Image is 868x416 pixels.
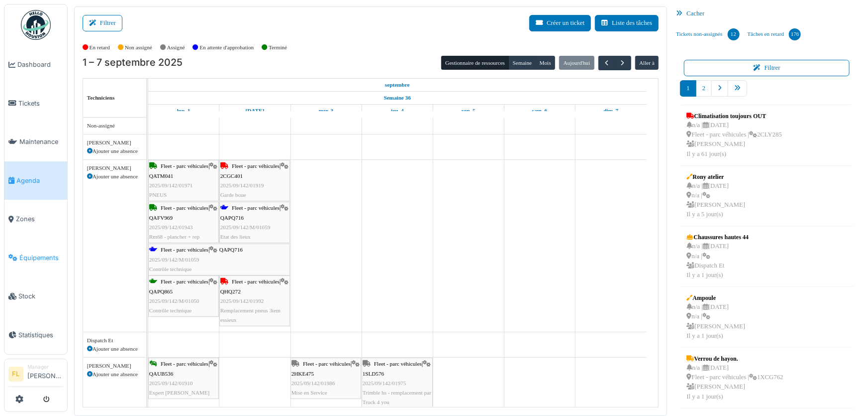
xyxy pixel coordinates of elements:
[149,307,192,313] span: Contrôle technique
[4,277,67,316] a: Stock
[635,56,659,70] button: Aller à
[696,80,712,97] a: 2
[87,139,142,147] div: [PERSON_NAME]
[4,239,67,277] a: Équipements
[167,43,185,52] label: Assigné
[161,205,208,211] span: Fleet - parc véhicules
[149,288,173,294] span: QAPQ865
[87,370,142,379] div: Ajouter une absence
[220,173,243,179] span: 2CGC401
[87,172,142,181] div: Ajouter une absence
[220,298,264,304] span: 2025/09/142/01992
[87,362,142,370] div: [PERSON_NAME]
[4,316,67,355] a: Statistiques
[686,172,745,181] div: Rony atelier
[4,123,67,161] a: Maintenance
[595,15,659,31] button: Liste des tâches
[374,361,422,367] span: Fleet - parc véhicules
[220,182,264,188] span: 2025/09/142/01919
[149,257,199,263] span: 2025/09/142/M/01059
[220,192,246,198] span: Garde boue
[303,361,351,367] span: Fleet - parc véhicules
[220,203,289,242] div: |
[18,330,63,340] span: Statistiques
[559,56,594,70] button: Aujourd'hui
[220,215,244,221] span: QAPQ716
[87,345,142,353] div: Ajouter une absence
[83,15,122,31] button: Filtrer
[459,105,478,117] a: 5 septembre 2025
[243,105,267,117] a: 2 septembre 2025
[363,380,406,386] span: 2025/09/142/01975
[232,205,280,211] span: Fleet - parc véhicules
[686,181,745,220] div: n/a | [DATE] n/a | [PERSON_NAME] Il y a 5 jour(s)
[161,163,208,169] span: Fleet - parc véhicules
[4,161,67,200] a: Agenda
[291,380,335,386] span: 2025/09/142/01986
[27,363,63,371] div: Manager
[161,361,208,367] span: Fleet - parc véhicules
[680,80,854,105] nav: pager
[363,371,385,377] span: 1SLD576
[684,352,785,404] a: Verrou de hayon. n/a |[DATE] Fleet - parc véhicules |1XCG762 [PERSON_NAME]Il y a 1 jour(s)
[220,234,251,240] span: Etat des lieux
[161,278,208,284] span: Fleet - parc véhicules
[672,21,743,48] a: Tickets non-assignés
[149,173,173,179] span: QATM041
[684,291,748,343] a: Ampoule n/a |[DATE] n/a | [PERSON_NAME]Il y a 1 jour(s)
[291,390,327,396] span: Mise en Service
[672,6,862,21] div: Cacher
[441,56,509,70] button: Gestionnaire de ressources
[220,161,289,200] div: |
[149,359,218,398] div: |
[4,200,67,239] a: Zones
[684,109,784,161] a: Climatisation toujours OUT n/a |[DATE] Fleet - parc véhicules |2CLY285 [PERSON_NAME]Il y a 61 jou...
[149,203,218,242] div: |
[388,105,406,117] a: 4 septembre 2025
[686,302,745,341] div: n/a | [DATE] n/a | [PERSON_NAME] Il y a 1 jour(s)
[87,147,142,155] div: Ajouter une absence
[220,224,271,230] span: 2025/09/142/M/01059
[18,99,63,108] span: Tickets
[16,214,63,224] span: Zones
[87,164,142,172] div: [PERSON_NAME]
[728,28,740,40] div: 12
[601,105,621,117] a: 7 septembre 2025
[149,234,199,240] span: Rm68 - plancher + rep
[149,245,289,274] div: |
[220,277,289,325] div: |
[686,233,748,242] div: Chaussures hautes 44
[87,122,142,130] div: Non-assigné
[19,137,63,146] span: Maintenance
[680,80,696,97] a: 1
[789,28,801,40] div: 176
[291,359,360,398] div: |
[149,192,167,198] span: PNEUS
[219,247,243,253] span: QAPQ716
[83,57,183,69] h2: 1 – 7 septembre 2025
[363,390,431,405] span: Trimble hs - remplacement par Truck 4 you
[269,43,287,52] label: Terminé
[684,230,751,282] a: Chaussures hautes 44 n/a |[DATE] n/a | Dispatch EtIl y a 1 jour(s)
[686,363,783,402] div: n/a | [DATE] Fleet - parc véhicules | 1XCG762 [PERSON_NAME] Il y a 1 jour(s)
[220,288,241,294] span: QHQ272
[684,170,748,222] a: Rony atelier n/a |[DATE] n/a | [PERSON_NAME]Il y a 5 jour(s)
[316,105,336,117] a: 3 septembre 2025
[149,380,193,386] span: 2025/09/142/01910
[598,56,615,70] button: Précédent
[149,266,192,272] span: Contrôle technique
[686,293,745,302] div: Ampoule
[149,371,173,377] span: QAUB536
[161,247,208,253] span: Fleet - parc véhicules
[530,105,550,117] a: 6 septembre 2025
[536,56,556,70] button: Mois
[149,182,193,188] span: 2025/09/142/01971
[8,367,23,382] li: FL
[744,21,805,48] a: Tâches en retard
[363,359,432,407] div: |
[508,56,536,70] button: Semaine
[686,121,781,159] div: n/a | [DATE] Fleet - parc véhicules | 2CLY285 [PERSON_NAME] Il y a 61 jour(s)
[220,307,281,323] span: Remplacement pneus 3iem essieux
[149,277,218,315] div: |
